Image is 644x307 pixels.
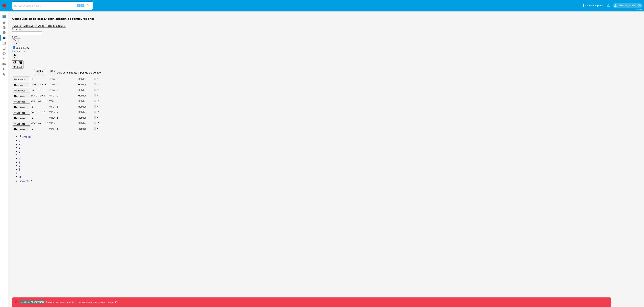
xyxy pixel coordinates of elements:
button: search-icon [85,3,91,8]
p: leandrojossue.ramirez@mercadolibre.com.co [618,4,637,7]
p: Ambiente: PRODUCCIÓN [21,301,44,303]
span: ⌥ [77,4,80,7]
input: Buscar usuario o caso... [12,4,93,8]
p: Todas las acciones impactan usuarios reales, proceda con precaución. [45,301,119,304]
span: Accesos rápidos [585,4,604,7]
span: s [82,4,83,7]
a: Notificaciones [607,4,610,7]
a: Salir [638,4,641,7]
